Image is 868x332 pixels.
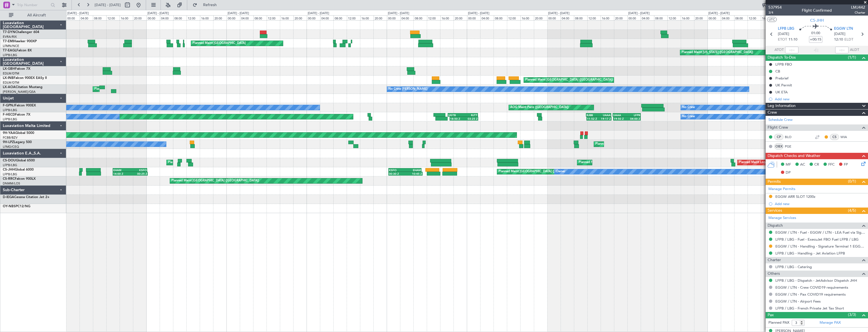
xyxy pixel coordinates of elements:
div: Planned Maint [US_STATE] ([GEOGRAPHIC_DATA]) [682,48,753,57]
div: 16:00 [521,15,534,20]
span: (0/1) [848,178,856,184]
a: EVRA/RIX [3,35,17,39]
div: 14:00 Z [113,172,130,175]
div: 10:45 Z [406,172,422,175]
div: UAAA [613,113,627,117]
span: Charter [768,257,781,263]
span: Pax [768,312,774,318]
div: KSFO [130,168,147,172]
span: CS-JHH [810,18,824,23]
div: [DATE] - [DATE] [548,11,569,16]
a: [PERSON_NAME]/QSA [3,90,36,94]
span: ALDT [850,47,859,53]
span: Dispatch [768,223,783,229]
a: FCBB/BZV [3,136,18,140]
a: LFPB/LBG [3,172,17,176]
button: Refresh [190,1,223,9]
span: Flight Crew [768,124,788,131]
span: Others [768,271,780,277]
span: F-GPNJ [3,104,15,107]
span: [DATE] [778,31,789,37]
div: 04:00 Z [627,117,640,120]
div: 20:00 [374,15,387,20]
div: 08:00 [654,15,667,20]
span: Services [768,208,782,214]
div: 20:00 [294,15,307,20]
div: 08:00 [574,15,587,20]
div: 00:00 [627,15,641,20]
span: 9H-LPZ [3,141,14,144]
div: 04:00 [561,15,574,20]
a: LFPB / LBG - Handling - Jet Aviation LFPB [775,251,845,256]
span: [DATE] [834,31,845,37]
a: LFPB/LBG [3,108,17,112]
span: Permits [768,179,781,185]
div: 12:00 [347,15,360,20]
div: 08:00 [414,15,427,20]
div: 00:00 [307,15,320,20]
a: LFPB / LBG - Fuel - ExecuJet FBO Fuel LFPB / LBG [775,237,859,242]
a: LX-AOACitation Mustang [3,86,43,89]
div: 04:00 [480,15,494,20]
a: OY-NBSPC12/NG [3,205,30,208]
div: 12:00 [587,15,601,20]
span: MF [786,162,791,168]
div: 16:00 [440,15,454,20]
a: Manage Permits [768,186,795,192]
span: T7-EAGL [3,49,16,52]
div: Add new [775,201,865,206]
div: 04:00 [160,15,173,20]
span: EGGW LTN [834,26,853,32]
div: Planned Maint [GEOGRAPHIC_DATA] ([GEOGRAPHIC_DATA]) [525,76,613,84]
div: [DATE] - [DATE] [388,11,409,16]
div: 16:00 [200,15,213,20]
a: PGE [785,144,797,149]
div: OBX [774,143,783,149]
span: F-HECD [3,113,15,116]
span: 9H-YAA [3,131,15,135]
div: Planned Maint [GEOGRAPHIC_DATA] ([GEOGRAPHIC_DATA]) [94,85,182,93]
div: 08:00 [93,15,106,20]
div: 20:00 [454,15,467,20]
div: LFPB [627,113,640,117]
div: 12:00 [507,15,521,20]
a: Manage Services [768,215,796,221]
div: [DATE] - [DATE] [147,11,169,16]
span: Dispatch To-Dos [768,54,796,61]
a: LX-GBHFalcon 7X [3,67,30,71]
span: 11:10 [788,37,797,43]
a: LFMN/NCE [3,44,19,48]
span: FFC [828,162,835,168]
a: LFPB/LBG [3,117,17,121]
div: 00:00 [227,15,240,20]
div: 12:00 [267,15,280,20]
div: 12:00 [667,15,681,20]
div: EHAM [113,168,130,172]
div: 20:00 [534,15,547,20]
span: CS-JHH [3,168,15,171]
span: T7-EMI [3,40,14,43]
div: 08:00 [734,15,748,20]
span: All Aircraft [14,13,59,17]
span: Dispatch Checks and Weather [768,153,820,159]
div: AOG Maint Paris ([GEOGRAPHIC_DATA]) [510,103,569,112]
div: 08:00 [494,15,507,20]
a: 9H-LPZLegacy 500 [3,141,32,144]
span: LX-INB [3,76,14,80]
div: Flight Confirmed [802,8,832,13]
div: 20:00 [213,15,227,20]
a: T7-EAGLFalcon 8X [3,49,32,52]
a: F-GPNJFalcon 900EX [3,104,36,107]
div: 04:00 [721,15,734,20]
div: 16:00 [120,15,133,20]
div: [DATE] - [DATE] [628,11,650,16]
div: 04:00 [80,15,93,20]
div: 12:00 [106,15,120,20]
a: Manage PAX [820,320,841,326]
span: (3/3) [848,312,856,318]
span: LMJ442 [851,4,865,10]
div: 18:50 Z [450,117,464,120]
a: D-IEGACessna Citation Jet 2+ [3,196,50,199]
label: Planned PAX [768,320,789,326]
div: 16:00 [360,15,374,20]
